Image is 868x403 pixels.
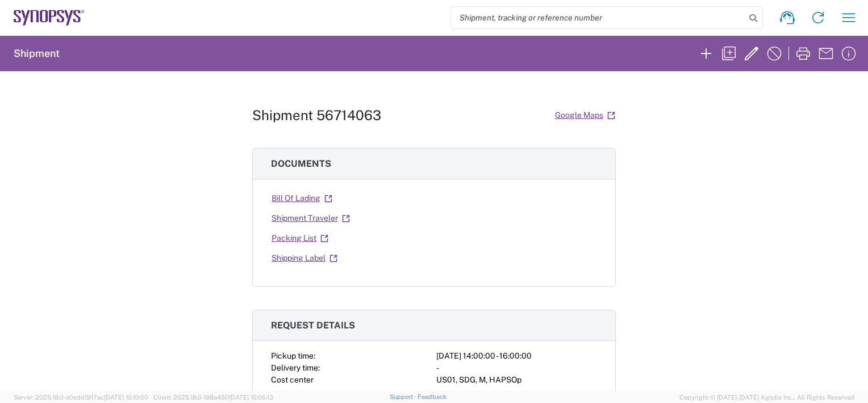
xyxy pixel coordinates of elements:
[271,248,338,268] a: Shipping Label
[271,375,314,384] span: Cost center
[436,350,597,362] div: [DATE] 14:00:00 - 16:00:00
[436,374,597,386] div: US01, SDG, M, HAPSOp
[271,320,355,331] span: Request details
[252,107,381,124] h1: Shipment 56714063
[271,208,350,228] a: Shipment Traveler
[271,351,315,360] span: Pickup time:
[271,188,333,208] a: Bill Of Lading
[451,7,745,28] input: Shipment, tracking or reference number
[271,158,331,169] span: Documents
[271,228,329,248] a: Packing List
[554,105,616,125] a: Google Maps
[229,394,273,401] span: [DATE] 10:06:13
[14,394,148,401] span: Server: 2025.18.0-a0edd1917ac
[104,394,148,401] span: [DATE] 10:10:00
[418,393,446,400] a: Feedback
[679,392,854,402] span: Copyright © [DATE]-[DATE] Agistix Inc., All Rights Reserved
[390,393,418,400] a: Support
[153,394,273,401] span: Client: 2025.18.0-198a450
[436,362,597,374] div: -
[271,363,320,372] span: Delivery time:
[14,47,60,60] h2: Shipment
